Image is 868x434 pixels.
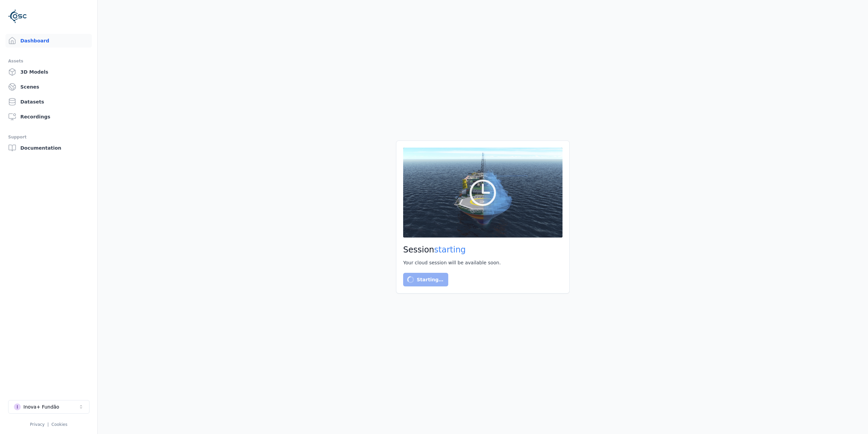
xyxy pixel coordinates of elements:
[47,422,49,427] span: |
[23,403,59,410] div: Inova+ Fundão
[434,245,466,254] span: starting
[5,141,92,155] a: Documentation
[5,110,92,124] a: Recordings
[8,400,90,414] button: Select a workspace
[52,422,67,427] a: Cookies
[5,34,92,48] a: Dashboard
[8,133,89,141] div: Support
[5,95,92,109] a: Datasets
[403,259,563,266] div: Your cloud session will be available soon.
[403,244,563,255] h2: Session
[8,57,89,65] div: Assets
[5,80,92,94] a: Scenes
[8,7,27,26] img: Logo
[403,273,448,286] button: Starting…
[5,65,92,79] a: 3D Models
[14,403,21,410] div: I
[30,422,44,427] a: Privacy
